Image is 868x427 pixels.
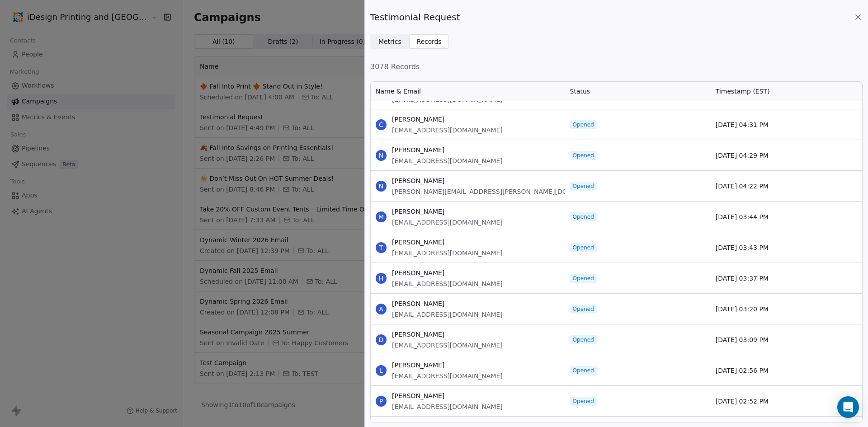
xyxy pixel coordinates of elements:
span: Name & Email [376,87,421,96]
span: [PERSON_NAME] [392,361,503,370]
span: Opened [573,305,594,313]
span: Opened [573,244,594,251]
span: D [376,334,387,345]
span: Opened [573,367,594,374]
div: grid [370,101,863,423]
span: [DATE] 03:43 PM [716,243,769,252]
span: [PERSON_NAME] [392,330,503,339]
span: N [376,150,387,161]
span: [EMAIL_ADDRESS][DOMAIN_NAME] [392,249,503,258]
span: [PERSON_NAME] [392,299,503,308]
span: [DATE] 02:56 PM [716,366,769,375]
span: Opened [573,213,594,221]
span: P [376,396,387,407]
span: Opened [573,152,594,159]
span: Metrics [378,37,401,47]
span: Timestamp (EST) [716,87,770,96]
span: [PERSON_NAME] [392,207,503,216]
span: [DATE] 03:37 PM [716,274,769,283]
span: Testimonial Request [370,11,460,23]
span: [EMAIL_ADDRESS][DOMAIN_NAME] [392,279,503,288]
span: C [376,119,387,130]
span: Opened [573,183,594,190]
span: [PERSON_NAME] [392,115,503,124]
span: [EMAIL_ADDRESS][DOMAIN_NAME] [392,341,503,350]
span: [PERSON_NAME] [392,391,503,400]
span: [DATE] 04:31 PM [716,120,769,129]
span: [DATE] 04:22 PM [716,182,769,191]
span: N [376,181,387,192]
span: L [376,365,387,376]
span: [PERSON_NAME] [392,176,608,185]
span: [PERSON_NAME] [392,145,503,155]
span: [DATE] 03:20 PM [716,305,769,314]
span: Opened [573,398,594,405]
span: H [376,273,387,284]
span: [PERSON_NAME] [392,268,503,277]
span: [DATE] 03:44 PM [716,212,769,221]
span: Status [570,87,590,96]
span: [EMAIL_ADDRESS][DOMAIN_NAME] [392,156,503,165]
div: Open Intercom Messenger [837,396,859,418]
span: [EMAIL_ADDRESS][DOMAIN_NAME] [392,218,503,227]
span: [EMAIL_ADDRESS][DOMAIN_NAME] [392,126,503,135]
span: [EMAIL_ADDRESS][DOMAIN_NAME] [392,310,503,319]
span: [DATE] 02:52 PM [716,397,769,406]
span: [EMAIL_ADDRESS][DOMAIN_NAME] [392,402,503,411]
span: [DATE] 03:09 PM [716,335,769,344]
span: [PERSON_NAME] [392,238,503,247]
span: Opened [573,275,594,282]
span: [DATE] 04:29 PM [716,151,769,160]
span: [EMAIL_ADDRESS][DOMAIN_NAME] [392,371,503,380]
span: 3078 Records [370,61,863,72]
span: Opened [573,336,594,343]
span: Opened [573,121,594,128]
span: [PERSON_NAME][EMAIL_ADDRESS][PERSON_NAME][DOMAIN_NAME] [392,187,608,196]
span: A [376,304,387,314]
span: M [376,211,387,222]
span: T [376,242,387,253]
